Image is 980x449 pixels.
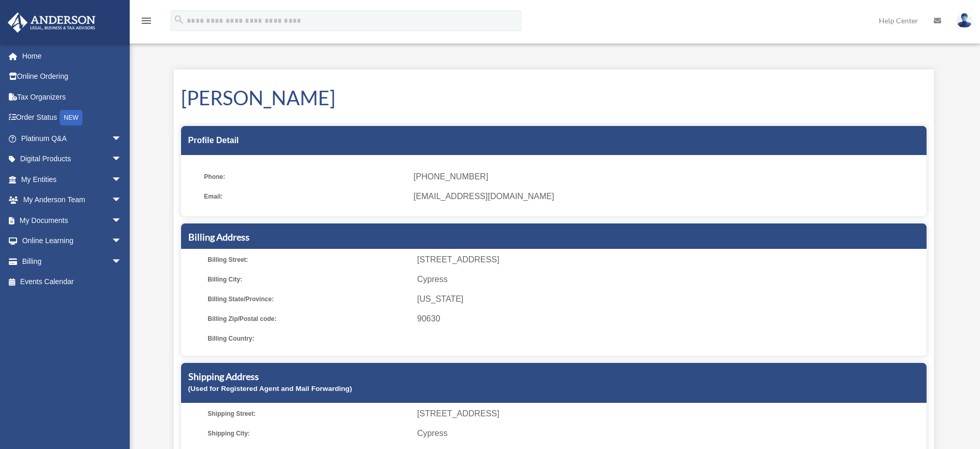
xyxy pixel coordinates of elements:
span: [EMAIL_ADDRESS][DOMAIN_NAME] [413,189,919,204]
span: [STREET_ADDRESS] [417,252,922,267]
a: Events Calendar [7,272,137,292]
span: Billing State/Province: [208,292,410,306]
div: NEW [60,110,82,125]
span: [STREET_ADDRESS] [417,406,922,421]
span: arrow_drop_down [112,210,132,231]
span: Cypress [417,426,922,441]
img: User Pic [957,13,972,28]
a: My Anderson Teamarrow_drop_down [7,190,137,211]
a: Order StatusNEW [7,107,137,129]
h1: [PERSON_NAME] [181,84,927,111]
span: Email: [204,189,406,204]
span: Phone: [204,170,406,184]
small: (Used for Registered Agent and Mail Forwarding) [188,385,352,392]
i: menu [140,15,153,27]
span: Shipping Street: [208,406,410,421]
span: Billing Zip/Postal code: [208,312,410,326]
i: search [173,14,185,25]
span: arrow_drop_down [112,251,132,272]
span: arrow_drop_down [112,128,132,149]
a: Home [7,46,137,66]
a: Billingarrow_drop_down [7,251,137,272]
span: arrow_drop_down [112,190,132,211]
span: [PHONE_NUMBER] [413,170,919,184]
a: My Entitiesarrow_drop_down [7,169,137,190]
img: Anderson Advisors Platinum Portal [5,12,99,33]
span: Billing Street: [208,252,410,267]
span: arrow_drop_down [112,149,132,170]
span: Shipping City: [208,426,410,441]
span: Cypress [417,272,922,287]
h5: Shipping Address [188,370,919,383]
div: Profile Detail [181,126,927,155]
a: Platinum Q&Aarrow_drop_down [7,128,137,149]
span: 90630 [417,312,922,326]
a: My Documentsarrow_drop_down [7,210,137,231]
span: arrow_drop_down [112,231,132,252]
h5: Billing Address [188,231,919,244]
a: Online Learningarrow_drop_down [7,231,137,251]
span: [US_STATE] [417,292,922,306]
span: Billing City: [208,272,410,287]
a: Digital Productsarrow_drop_down [7,149,137,170]
span: Billing Country: [208,331,410,346]
a: menu [140,18,153,27]
span: arrow_drop_down [112,169,132,190]
a: Tax Organizers [7,87,137,107]
a: Online Ordering [7,66,137,87]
